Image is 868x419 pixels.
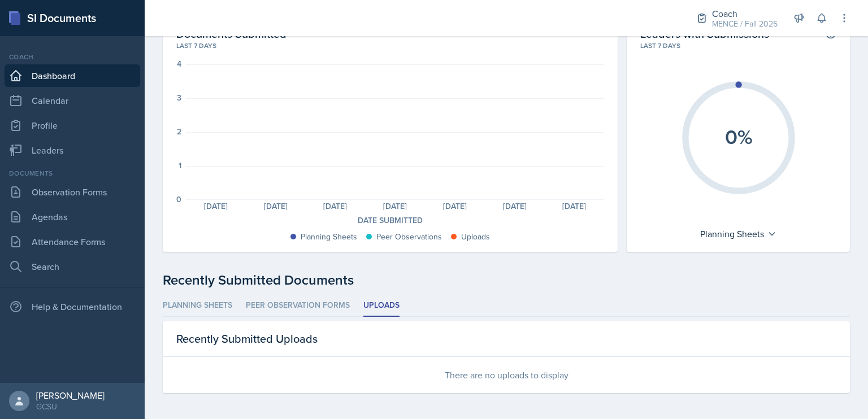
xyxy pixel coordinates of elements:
[5,89,140,112] a: Calendar
[425,202,485,210] div: [DATE]
[176,215,604,226] div: Date Submitted
[176,41,604,51] div: Last 7 days
[712,7,778,20] div: Coach
[246,295,350,317] li: Peer Observation Forms
[163,270,850,290] div: Recently Submitted Documents
[461,231,490,243] div: Uploads
[163,357,850,393] div: There are no uploads to display
[5,52,140,62] div: Coach
[5,64,140,87] a: Dashboard
[179,162,181,169] div: 1
[246,202,306,210] div: [DATE]
[5,295,140,318] div: Help & Documentation
[177,60,181,68] div: 4
[363,295,400,317] li: Uploads
[5,168,140,178] div: Documents
[545,202,605,210] div: [DATE]
[36,390,105,401] div: [PERSON_NAME]
[5,206,140,228] a: Agendas
[36,401,105,412] div: GCSU
[177,128,181,136] div: 2
[176,195,181,203] div: 0
[5,255,140,278] a: Search
[186,202,246,210] div: [DATE]
[724,122,752,151] text: 0%
[485,202,545,210] div: [DATE]
[5,114,140,137] a: Profile
[306,202,366,210] div: [DATE]
[376,231,442,243] div: Peer Observations
[640,41,836,51] div: Last 7 days
[5,181,140,203] a: Observation Forms
[365,202,425,210] div: [DATE]
[177,94,181,102] div: 3
[5,139,140,162] a: Leaders
[640,27,769,41] h2: Leaders with Submissions
[5,230,140,253] a: Attendance Forms
[695,225,782,243] div: Planning Sheets
[163,321,850,357] div: Recently Submitted Uploads
[163,295,232,317] li: Planning Sheets
[712,18,778,30] div: MENCE / Fall 2025
[301,231,357,243] div: Planning Sheets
